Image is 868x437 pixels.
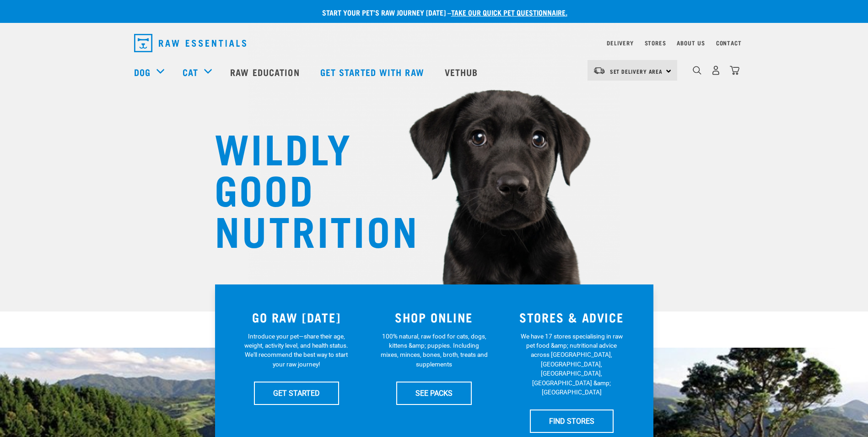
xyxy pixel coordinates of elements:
[730,66,739,75] img: home-icon@2x.png
[254,382,339,404] a: GET STARTED
[645,41,666,44] a: Stores
[508,310,635,324] h3: STORES & ADVICE
[693,66,701,75] img: home-icon-1@2x.png
[518,332,625,397] p: We have 17 stores specialising in raw pet food &amp; nutritional advice across [GEOGRAPHIC_DATA],...
[451,10,567,14] a: take our quick pet questionnaire.
[243,332,350,369] p: Introduce your pet—share their age, weight, activity level, and health status. We'll recommend th...
[134,65,151,79] a: Dog
[593,66,605,75] img: van-moving.png
[311,54,436,90] a: Get started with Raw
[711,66,721,75] img: user.png
[380,332,488,369] p: 100% natural, raw food for cats, dogs, kittens &amp; puppies. Including mixes, minces, bones, bro...
[371,310,497,324] h3: SHOP ONLINE
[677,41,705,44] a: About Us
[215,126,398,250] h1: WILDLY GOOD NUTRITION
[233,310,360,324] h3: GO RAW [DATE]
[610,70,663,73] span: Set Delivery Area
[530,410,614,432] a: FIND STORES
[134,34,246,52] img: Raw Essentials Logo
[716,41,742,44] a: Contact
[183,65,198,79] a: Cat
[607,41,633,44] a: Delivery
[436,54,490,90] a: Vethub
[396,382,472,404] a: SEE PACKS
[221,54,311,90] a: Raw Education
[127,30,742,56] nav: dropdown navigation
